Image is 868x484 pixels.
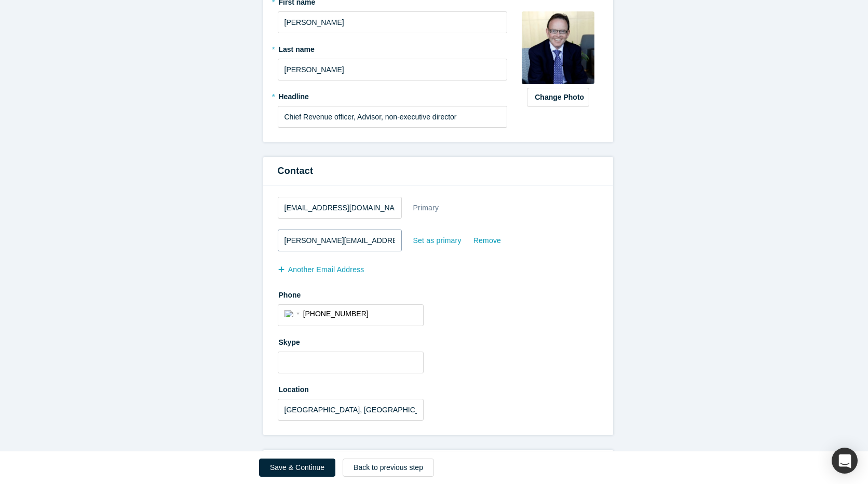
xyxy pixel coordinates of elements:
[278,381,599,395] label: Location
[527,88,589,107] button: Change Photo
[278,106,508,128] input: Partner, CEO
[413,232,462,250] div: Set as primary
[413,199,440,217] div: Primary
[259,459,335,477] button: Save & Continue
[522,11,594,84] img: Profile user default
[278,261,375,279] button: another Email Address
[278,164,599,178] h3: Contact
[343,459,434,477] a: Back to previous step
[278,286,599,301] label: Phone
[278,333,599,348] label: Skype
[473,232,501,250] div: Remove
[278,399,424,421] input: Enter a location
[278,88,508,102] label: Headline
[278,41,508,55] label: Last name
